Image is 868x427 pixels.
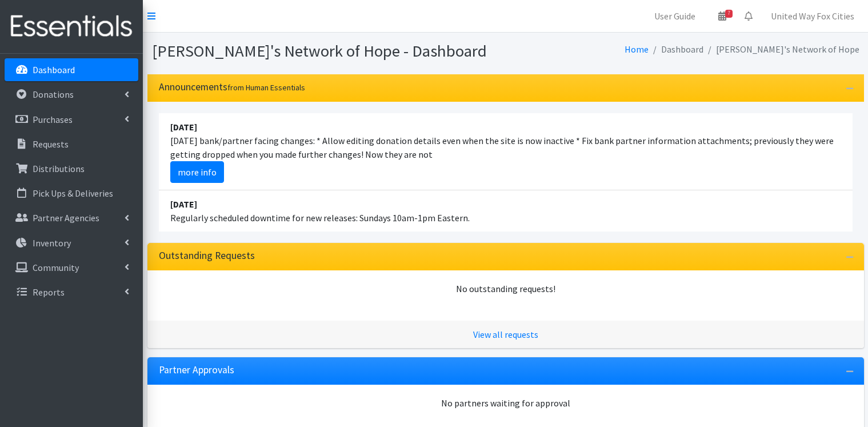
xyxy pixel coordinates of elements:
li: Regularly scheduled downtime for new releases: Sundays 10am-1pm Eastern. [159,190,853,232]
p: Partner Agencies [33,212,99,224]
a: Reports [5,281,138,304]
p: Community [33,262,79,273]
p: Inventory [33,237,71,249]
a: Pick Ups & Deliveries [5,182,138,205]
a: Home [625,43,649,55]
a: 7 [709,5,735,27]
div: No outstanding requests! [159,282,853,296]
a: Donations [5,83,138,106]
a: Requests [5,133,138,155]
strong: [DATE] [170,198,197,210]
a: View all requests [473,329,538,340]
a: Purchases [5,108,138,131]
h1: [PERSON_NAME]'s Network of Hope - Dashboard [152,41,502,61]
strong: [DATE] [170,121,197,133]
img: HumanEssentials [5,7,138,46]
p: Distributions [33,163,85,174]
small: from Human Essentials [227,82,305,93]
h3: Outstanding Requests [159,250,255,262]
p: Purchases [33,114,73,125]
p: Pick Ups & Deliveries [33,187,113,199]
h3: Announcements [159,81,305,93]
li: Dashboard [649,41,703,58]
a: Dashboard [5,58,138,81]
a: more info [170,161,224,183]
p: Donations [33,89,74,100]
a: United Way Fox Cities [762,5,863,27]
span: 7 [725,10,733,18]
a: User Guide [645,5,705,27]
p: Reports [33,286,65,298]
a: Distributions [5,157,138,180]
p: Dashboard [33,64,75,75]
a: Partner Agencies [5,206,138,229]
a: Inventory [5,232,138,254]
h3: Partner Approvals [159,364,234,376]
li: [DATE] bank/partner facing changes: * Allow editing donation details even when the site is now in... [159,113,853,190]
p: Requests [33,138,69,150]
div: No partners waiting for approval [159,396,853,410]
li: [PERSON_NAME]'s Network of Hope [703,41,859,58]
a: Community [5,256,138,279]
